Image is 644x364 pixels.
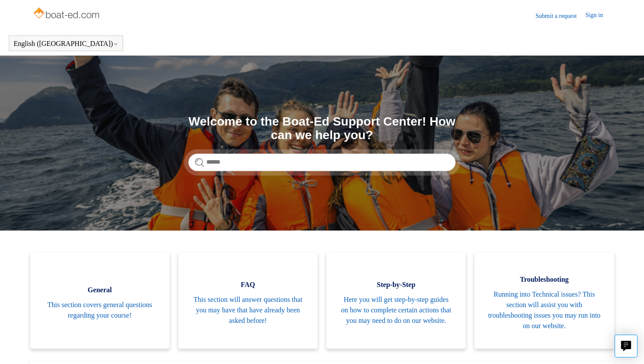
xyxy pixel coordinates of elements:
span: This section will answer questions that you may have that have already been asked before! [191,294,304,326]
a: Step-by-Step Here you will get step-by-step guides on how to complete certain actions that you ma... [326,252,466,349]
h1: Welcome to the Boat-Ed Support Center! How can we help you? [188,115,456,142]
span: Here you will get step-by-step guides on how to complete certain actions that you may need to do ... [340,294,453,326]
a: FAQ This section will answer questions that you may have that have already been asked before! [178,252,318,349]
a: General This section covers general questions regarding your course! [30,252,170,349]
a: Submit a request [535,11,585,21]
span: Running into Technical issues? This section will assist you with troubleshooting issues you may r... [488,289,601,331]
span: Troubleshooting [488,274,601,285]
span: This section covers general questions regarding your course! [43,300,156,321]
a: Troubleshooting Running into Technical issues? This section will assist you with troubleshooting ... [474,252,614,349]
span: Step-by-Step [340,280,453,290]
span: General [43,285,156,295]
input: Search [188,154,456,171]
button: English ([GEOGRAPHIC_DATA]) [14,40,118,48]
img: Boat-Ed Help Center home page [32,5,102,23]
button: Live chat [615,335,637,357]
span: FAQ [191,280,304,290]
a: Sign in [585,10,612,21]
